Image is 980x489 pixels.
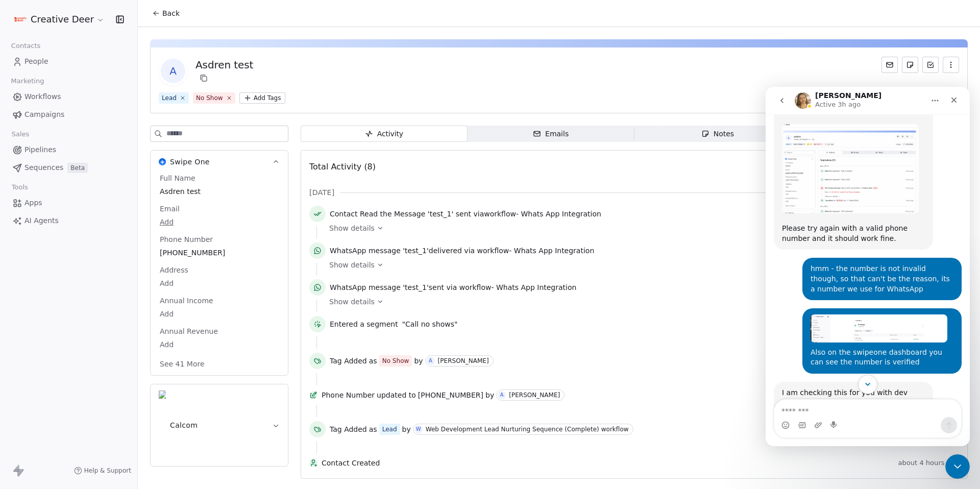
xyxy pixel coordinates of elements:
div: A [500,391,504,399]
span: as [369,424,377,434]
button: Back [146,4,186,22]
span: Pipelines [24,144,56,155]
a: Help & Support [74,467,131,475]
span: Email [158,204,182,214]
button: Upload attachment [48,334,57,343]
span: Calcom [170,420,198,430]
img: Swipe One [159,158,166,165]
a: Apps [8,194,129,211]
span: Whats App Integration [496,283,576,291]
span: Phone Number [322,390,375,400]
img: Calcom [159,390,166,460]
span: [PHONE_NUMBER] [160,248,279,258]
div: No Show [196,93,223,103]
div: No Show [382,356,409,365]
span: Creative Deer [31,13,94,26]
textarea: Message… [9,313,195,330]
button: Send a message… [175,330,191,347]
div: Please try again with a valid phone number and it should work fine. [16,137,159,157]
iframe: Intercom live chat [766,87,970,446]
span: Asdren test [160,186,279,197]
div: Swipe OneSwipe One [151,173,288,375]
div: Web Development Lead Nurturing Sequence (Complete) workflow [426,426,629,433]
span: Tag Added [330,424,367,434]
div: W [416,425,421,433]
span: WhatsApp message [330,247,401,255]
div: Also on the swipeone dashboard you can see the number is verified [37,222,196,287]
span: Show details [329,297,375,307]
button: Swipe OneSwipe One [151,151,288,173]
span: Swipe One [170,157,210,167]
button: Gif picker [32,334,40,343]
span: [PHONE_NUMBER] [418,390,483,400]
span: Help & Support [84,467,131,475]
span: People [24,56,48,67]
span: Total Activity (8) [309,162,376,172]
button: Scroll to bottom [92,288,111,307]
button: Start recording [65,334,73,343]
span: Whats App Integration [514,247,594,255]
button: Emoji picker [16,334,24,343]
div: Lead [382,425,397,434]
span: Annual Revenue [158,326,220,336]
span: Address [158,265,190,275]
span: Show details [329,223,375,233]
span: about 4 hours ago [898,459,959,467]
a: AI Agents [8,212,129,229]
div: Asdren test [195,58,253,72]
span: "Call no shows" [402,319,458,329]
span: Back [162,8,180,18]
span: by [485,390,494,400]
a: Workflows [8,88,129,105]
a: Pipelines [8,141,129,158]
span: Workflows [24,91,61,102]
div: Asdren says… [8,171,196,222]
span: Beta [67,163,88,173]
span: Annual Income [158,296,215,306]
span: Add [160,278,279,288]
span: Contact Read the Message [330,210,425,218]
button: See 41 More [154,355,211,373]
span: Add [160,339,279,350]
div: [PERSON_NAME] [438,357,489,364]
img: Logo%20CD1.pdf%20(1).png [14,13,27,26]
span: Contacts [7,38,45,54]
span: Tag Added [330,356,367,366]
a: Campaigns [8,106,129,123]
span: Tools [7,180,32,195]
div: Lead [162,93,177,103]
a: People [8,53,129,70]
span: Full Name [158,173,198,183]
a: Show details [329,297,952,307]
span: ' test_1 ' sent via workflow - [330,282,576,292]
span: Entered a segment [330,319,398,329]
div: Also on the swipeone dashboard you can see the number is verified [45,261,188,281]
div: A [429,357,432,365]
button: CalcomCalcom [151,384,288,466]
span: by [402,424,411,434]
iframe: Intercom live chat [945,454,970,479]
span: Marketing [7,74,48,89]
div: I am checking this for you with dev team and get back shortly. [16,301,159,321]
span: AI Agents [24,215,59,226]
div: Asdren says… [8,222,196,295]
span: WhatsApp message [330,283,401,291]
div: Emails [533,129,569,139]
span: Whats App Integration [521,210,601,218]
span: by [414,356,423,366]
a: Show details [329,260,952,270]
a: Show details [329,223,952,233]
span: Add [160,309,279,319]
span: [DATE] [309,187,334,198]
div: hmm - the number is not invalid though, so that can't be the reason, its a number we use for What... [37,171,196,213]
span: as [369,356,377,366]
div: hmm - the number is not invalid though, so that can't be the reason, its a number we use for What... [45,177,188,207]
span: updated to [377,390,416,400]
span: Sequences [24,162,63,173]
span: Add [160,217,279,227]
div: Notes [701,129,734,139]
